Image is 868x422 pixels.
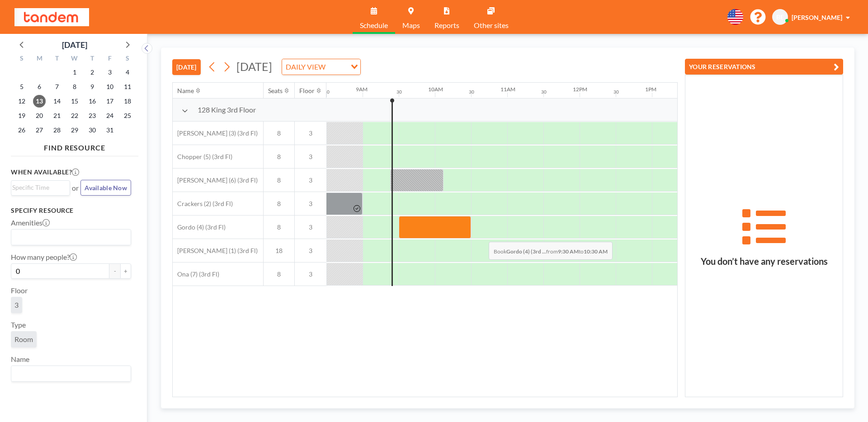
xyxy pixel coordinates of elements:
span: Saturday, October 4, 2025 [121,66,134,79]
span: Sunday, October 19, 2025 [15,109,28,122]
div: [DATE] [62,38,87,51]
span: 3 [295,176,326,184]
span: Tuesday, October 7, 2025 [51,80,63,93]
span: [DATE] [236,60,272,73]
div: 30 [469,89,474,95]
span: [PERSON_NAME] [792,14,842,21]
span: 3 [295,270,326,278]
span: [PERSON_NAME] (6) (3rd Fl) [173,176,258,184]
label: Name [11,355,29,364]
b: 10:30 AM [584,248,608,255]
span: Friday, October 3, 2025 [104,66,116,79]
img: organization-logo [14,8,89,26]
span: Monday, October 13, 2025 [33,95,46,108]
span: Saturday, October 25, 2025 [121,109,134,122]
span: Wednesday, October 22, 2025 [68,109,81,122]
div: 10AM [428,86,443,93]
div: S [13,53,31,65]
div: Search for option [11,366,131,381]
div: F [101,53,118,65]
span: Schedule [360,22,388,29]
span: 18 [264,247,294,255]
span: Chopper (5) (3rd Fl) [173,153,232,161]
input: Search for option [12,183,65,192]
span: Other sites [474,22,509,29]
span: Tuesday, October 14, 2025 [51,95,63,108]
div: Name [177,87,194,95]
span: 8 [264,129,294,137]
button: - [109,263,120,279]
span: Crackers (2) (3rd Fl) [173,200,233,208]
span: Friday, October 31, 2025 [104,124,116,136]
span: 8 [264,223,294,231]
span: 8 [264,153,294,161]
b: Gordo (4) (3rd ... [506,248,546,255]
div: 1PM [645,86,656,93]
div: 30 [324,89,330,95]
span: Thursday, October 9, 2025 [86,80,99,93]
span: Gordo (4) (3rd Fl) [173,223,226,231]
input: Search for option [12,368,126,380]
div: M [31,53,48,65]
button: Available Now [80,180,131,196]
span: 3 [295,129,326,137]
div: Search for option [282,59,360,75]
span: Friday, October 24, 2025 [104,109,116,122]
span: Wednesday, October 1, 2025 [68,66,81,79]
span: 8 [264,176,294,184]
div: 30 [613,89,619,95]
label: Amenities [11,218,50,227]
button: [DATE] [172,59,201,75]
h3: Specify resource [11,206,131,215]
span: Monday, October 6, 2025 [33,80,46,93]
span: Sunday, October 5, 2025 [15,80,28,93]
span: 3 [295,153,326,161]
span: DAILY VIEW [284,61,327,73]
input: Search for option [12,231,126,243]
span: BE [776,13,784,21]
div: 30 [541,89,547,95]
span: 8 [264,200,294,208]
span: Wednesday, October 8, 2025 [68,80,81,93]
span: Book from to [489,242,613,260]
span: Monday, October 27, 2025 [33,124,46,136]
div: T [48,53,66,65]
label: Floor [11,286,28,295]
span: 128 King 3rd Floor [198,105,256,114]
span: 3 [14,300,19,309]
span: Ona (7) (3rd Fl) [173,270,219,278]
span: Friday, October 17, 2025 [104,95,116,108]
span: or [72,183,79,192]
span: Tuesday, October 21, 2025 [51,109,63,122]
span: Maps [402,22,420,29]
span: Thursday, October 16, 2025 [86,95,99,108]
h3: You don’t have any reservations [685,256,843,267]
span: 3 [295,247,326,255]
span: Available Now [85,184,127,192]
div: Seats [268,87,283,95]
div: Search for option [11,230,131,245]
span: Reports [434,22,459,29]
div: Search for option [11,181,70,194]
div: W [66,53,84,65]
span: Friday, October 10, 2025 [104,80,116,93]
span: 3 [295,200,326,208]
span: Thursday, October 23, 2025 [86,109,99,122]
div: 11AM [500,86,515,93]
div: S [118,53,136,65]
span: Wednesday, October 29, 2025 [68,124,81,136]
h4: FIND RESOURCE [11,140,138,152]
span: Thursday, October 30, 2025 [86,124,99,136]
span: [PERSON_NAME] (3) (3rd Fl) [173,129,258,137]
span: Sunday, October 26, 2025 [15,124,28,136]
label: How many people? [11,253,77,262]
input: Search for option [328,61,345,73]
div: Floor [299,87,315,95]
span: [PERSON_NAME] (1) (3rd Fl) [173,247,258,255]
div: 30 [396,89,402,95]
button: + [120,263,131,279]
span: 8 [264,270,294,278]
span: Tuesday, October 28, 2025 [51,124,63,136]
span: Room [14,335,33,343]
span: Monday, October 20, 2025 [33,109,46,122]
